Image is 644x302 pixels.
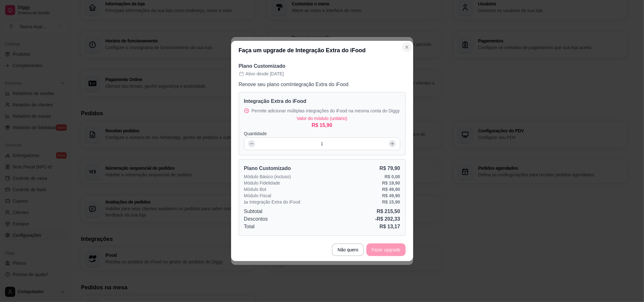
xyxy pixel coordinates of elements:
[384,173,400,180] p: R$ 0,00
[239,62,406,70] p: Plano Customizado
[321,141,323,147] p: 1
[244,180,280,186] p: Módulo Fidelidade
[244,200,248,204] span: 1 x
[332,243,364,256] button: Não quero
[382,192,400,199] p: R$ 49,90
[244,98,400,105] p: Integração Extra do iFood
[244,208,263,215] p: Subtotal
[239,81,406,88] p: Renove seu plano com Integração Extra do iFood
[382,180,400,186] p: R$ 19,90
[244,108,400,114] p: Permite adicionar múltiplas integrações do iFood na mesma conta do Diggy
[244,199,300,205] p: Integração Extra do iFood
[244,192,271,199] p: Módulo Fiscal
[231,41,413,60] header: Faça um upgrade de Integração Extra do iFood
[380,223,400,230] p: R$ 13,17
[402,42,412,52] button: Close
[375,215,400,223] p: - R$ 202,33
[297,115,347,122] p: Valor do módulo (unitário)
[239,71,406,77] p: Ativo desde [DATE]
[312,122,332,129] p: R$ 15,90
[244,186,267,192] p: Módulo Bot
[244,130,400,137] p: Quantidade
[244,215,268,223] p: Descontos
[380,165,400,172] p: R$ 79,90
[244,173,291,180] p: Módulo Básico (incluso)
[377,208,400,215] p: R$ 215,50
[244,165,291,172] p: Plano Customizado
[244,223,255,230] p: Total
[382,199,400,205] p: R$ 15,90
[382,186,400,192] p: R$ 49,90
